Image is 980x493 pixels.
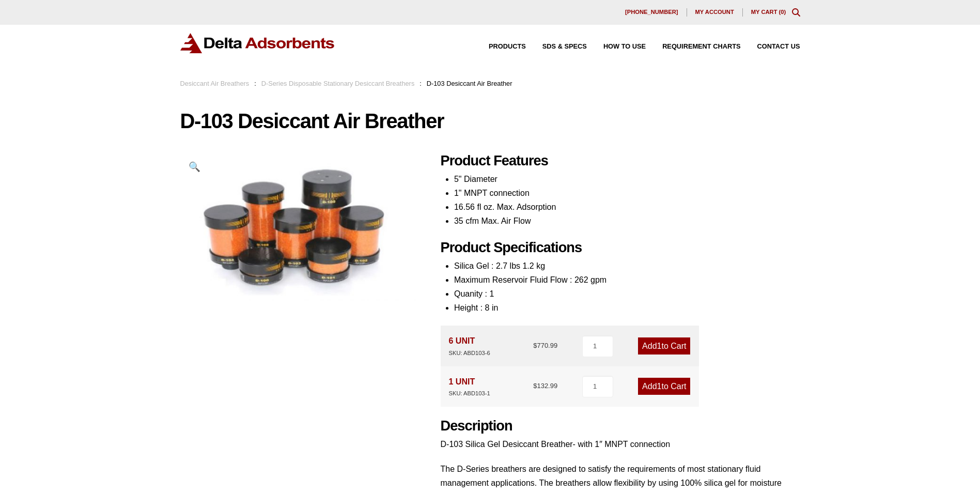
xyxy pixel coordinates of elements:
li: 35 cfm Max. Air Flow [454,214,800,228]
div: 1 UNIT [449,375,490,398]
span: Contact Us [757,43,800,50]
bdi: 132.99 [533,382,557,390]
a: How to Use [587,43,646,50]
li: Silica Gel : 2.7 lbs 1.2 kg [454,259,800,273]
span: Products [489,43,526,50]
span: [PHONE_NUMBER] [625,9,678,15]
span: SDS & SPECS [542,43,587,50]
span: My account [695,9,734,15]
a: Add1to Cart [638,337,690,355]
a: Products [472,43,526,50]
li: 16.56 fl oz. Max. Adsorption [454,200,800,214]
a: SDS & SPECS [526,43,587,50]
li: Quanity : 1 [454,287,800,301]
a: View full-screen image gallery [180,152,209,181]
h1: D-103 Desiccant Air Breather [180,110,800,132]
a: Requirement Charts [646,43,740,50]
div: 6 UNIT [449,334,490,358]
h2: Product Features [441,152,800,170]
span: 1 [657,342,662,350]
img: Delta Adsorbents [180,33,335,53]
a: D-Series Disposable Stationary Desiccant Breathers [261,80,415,87]
span: $ [533,382,537,390]
li: 1" MNPT connection [454,186,800,200]
span: 1 [657,382,662,391]
li: Maximum Reservoir Fluid Flow : 262 gpm [454,273,800,287]
div: SKU: ABD103-6 [449,348,490,358]
span: $ [533,342,537,349]
li: Height : 8 in [454,301,800,315]
div: Toggle Modal Content [792,8,800,17]
span: : [254,80,256,87]
a: Desiccant Air Breathers [180,80,250,87]
span: How to Use [603,43,646,50]
span: D-103 Desiccant Air Breather [427,80,512,87]
li: 5" Diameter [454,172,800,186]
h2: Description [441,418,800,435]
a: My Cart (0) [751,9,786,15]
span: 🔍 [189,161,200,172]
span: : [419,80,422,87]
span: 0 [781,9,784,15]
h2: Product Specifications [441,239,800,256]
a: Add1to Cart [638,378,690,395]
div: SKU: ABD103-1 [449,389,490,398]
a: My account [687,8,743,17]
p: D-103 Silica Gel Desiccant Breather- with 1″ MNPT connection [441,437,800,451]
span: Requirement Charts [662,43,740,50]
a: [PHONE_NUMBER] [617,8,687,17]
a: Contact Us [741,43,800,50]
bdi: 770.99 [533,342,557,349]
